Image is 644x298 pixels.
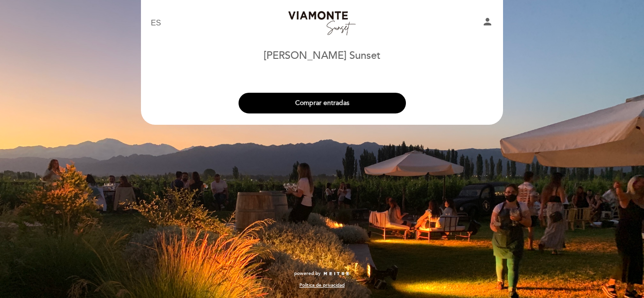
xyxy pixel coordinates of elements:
span: powered by [294,270,321,277]
a: Política de privacidad [299,282,345,289]
img: MEITRE [323,272,350,276]
a: Bodega Viamonte Sunset [263,10,381,36]
a: powered by [294,270,350,277]
i: person [482,16,493,27]
button: person [482,16,493,31]
h1: [PERSON_NAME] Sunset [264,50,380,62]
button: Comprar entradas [239,93,406,113]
